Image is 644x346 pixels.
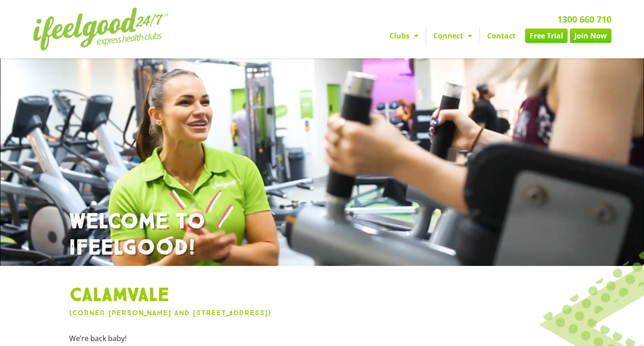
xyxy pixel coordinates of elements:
[69,284,575,308] h1: Calamvale
[69,333,575,344] p: We’re back baby!
[480,28,523,43] a: Contact
[382,28,426,43] a: Clubs
[426,28,479,43] a: Connect
[69,308,271,317] a: (Corner [PERSON_NAME] and [STREET_ADDRESS])
[525,28,568,43] a: Free Trial
[570,28,611,43] a: Join Now
[239,28,611,43] nav: Menu
[557,13,611,25] a: 1300 660 710
[69,209,575,261] h1: WELCOME TO IFEELGOOD!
